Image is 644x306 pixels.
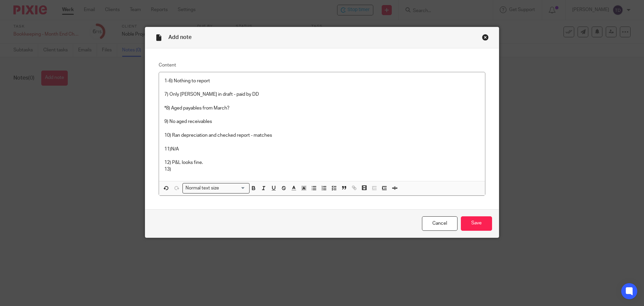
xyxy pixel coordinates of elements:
[168,35,192,40] span: Add note
[461,216,492,231] input: Save
[184,185,221,192] span: Normal text size
[182,183,250,193] div: Search for option
[482,34,489,41] div: Close this dialog window
[422,216,458,231] a: Cancel
[159,62,485,69] label: Content
[221,185,246,192] input: Search for option
[164,78,480,173] p: 1-6) Nothing to report 7) Only [PERSON_NAME] in draft - paid by DD *8) Aged payables from March? ...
